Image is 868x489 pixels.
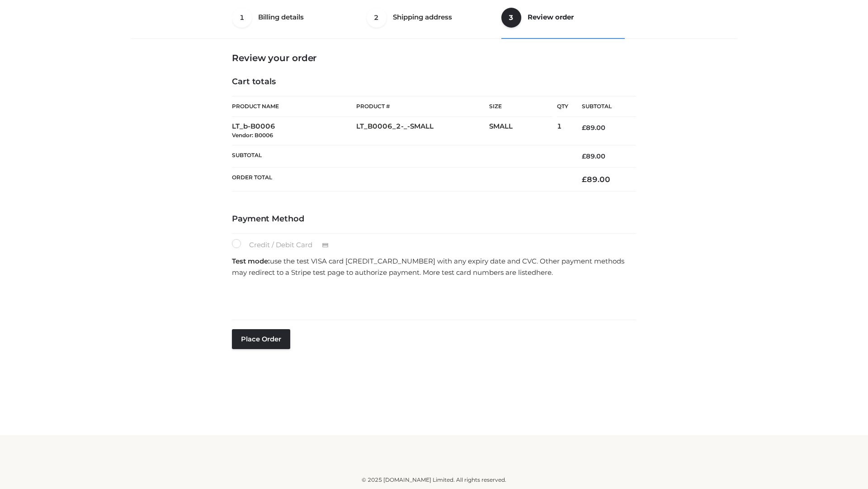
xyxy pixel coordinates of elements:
th: Size [489,96,552,117]
th: Order Total [232,168,568,192]
td: 1 [557,117,568,145]
label: Credit / Debit Card [232,239,338,251]
span: £ [582,124,586,132]
bdi: 89.00 [582,124,605,132]
td: LT_B0006_2-_-SMALL [356,117,489,145]
td: LT_b-B0006 [232,117,356,145]
button: Place order [232,329,290,349]
bdi: 89.00 [582,152,605,160]
img: Credit / Debit Card [317,240,334,251]
div: © 2025 [DOMAIN_NAME] Limited. All rights reserved. [134,475,734,484]
iframe: Secure payment input frame [230,281,634,314]
th: Qty [557,96,568,117]
a: here [536,268,552,277]
h4: Cart totals [232,77,636,87]
span: £ [582,175,587,184]
span: £ [582,152,586,160]
th: Subtotal [232,145,568,167]
p: use the test VISA card [CREDIT_CARD_NUMBER] with any expiry date and CVC. Other payment methods m... [232,255,636,278]
th: Subtotal [568,96,636,117]
strong: Test mode: [232,257,270,265]
h4: Payment Method [232,214,636,224]
small: Vendor: B0006 [232,132,273,139]
h3: Review your order [232,53,636,63]
bdi: 89.00 [582,175,610,184]
th: Product Name [232,96,356,117]
th: Product # [356,96,489,117]
td: SMALL [489,117,557,145]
